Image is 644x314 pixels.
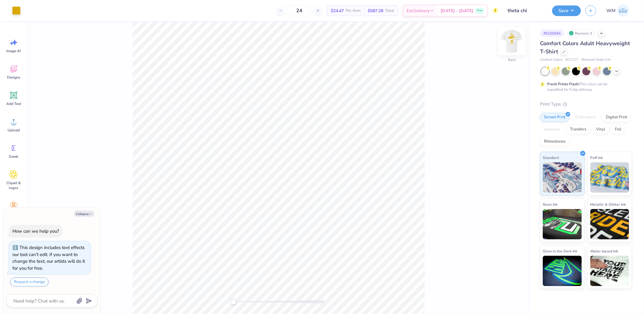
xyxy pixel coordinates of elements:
span: Per Item [346,8,361,14]
span: $24.47 [331,8,344,14]
div: How can we help you? [12,228,59,234]
img: Glow in the Dark Ink [543,256,582,286]
span: [DATE] - [DATE] [441,8,473,14]
button: Request a change [10,278,49,286]
span: Comfort Colors [540,57,562,62]
span: Water based Ink [590,248,618,254]
div: Screen Print [540,113,569,122]
img: Wilfredo Manabat [617,5,629,17]
span: Clipart & logos [4,181,24,190]
img: Standard [543,162,582,193]
div: # 522004A [540,29,564,37]
div: Vinyl [592,125,609,134]
input: Untitled Design [503,5,548,17]
div: Accessibility label [230,299,236,305]
span: Add Text [6,101,21,106]
span: Minimum Order: 24 + [581,57,612,62]
span: Metallic & Glitter Ink [590,201,626,208]
span: Neon Ink [543,201,558,208]
button: Collapse [74,211,94,217]
input: – – [287,5,311,16]
strong: Fresh Prints Flash: [547,82,579,86]
div: Applique [540,125,564,134]
div: Embroidery [571,113,600,122]
span: Greek [9,154,18,159]
span: Comfort Colors Adult Heavyweight T-Shirt [540,40,630,55]
button: Save [552,5,581,16]
div: This design includes text effects our tool can't edit. If you want to change the text, our artist... [12,245,85,271]
div: Print Type [540,101,632,108]
span: Est. Delivery [407,8,430,14]
img: Water based Ink [590,256,629,286]
span: Standard [543,154,559,161]
span: # C1717 [565,57,578,62]
div: Transfers [566,125,590,134]
img: Metallic & Glitter Ink [590,209,629,239]
span: $587.28 [368,8,383,14]
div: Rhinestones [540,137,569,146]
div: Revision 3 [567,29,595,37]
span: Puff Ink [590,154,603,161]
div: This color can be expedited for 5 day delivery. [547,81,622,92]
a: WM [604,5,632,17]
span: Designs [7,75,20,80]
img: Neon Ink [543,209,582,239]
div: Digital Print [602,113,631,122]
img: Back [500,29,524,53]
span: Total [385,8,394,14]
span: Image AI [7,49,21,53]
img: Puff Ink [590,162,629,193]
div: Foil [611,125,625,134]
span: Upload [8,128,20,133]
span: Glow in the Dark Ink [543,248,577,254]
div: Back [508,57,516,63]
span: WM [606,7,615,14]
span: Free [477,8,483,13]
